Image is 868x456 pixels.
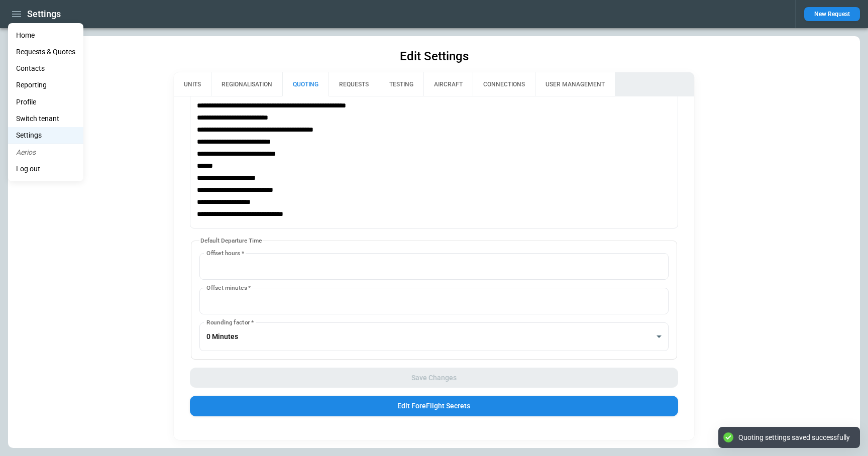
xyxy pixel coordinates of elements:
div: Quoting settings saved successfully [738,433,850,442]
a: Reporting [8,77,83,93]
a: Home [8,27,83,44]
a: Settings [8,127,83,144]
li: Aerios [8,144,83,161]
a: Requests & Quotes [8,44,83,60]
li: Log out [8,161,83,177]
li: Switch tenant [8,110,83,127]
a: Profile [8,94,83,110]
a: Contacts [8,60,83,77]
